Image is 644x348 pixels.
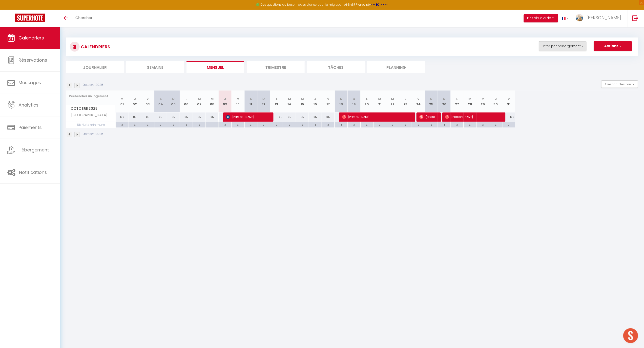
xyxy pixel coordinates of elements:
[335,91,348,112] th: 18
[247,61,305,73] li: Trimestre
[495,96,497,101] abbr: J
[172,96,175,101] abbr: D
[66,105,115,112] span: Octobre 2025
[322,112,335,122] div: 85
[399,91,412,112] th: 23
[141,122,154,127] div: 2
[219,122,231,127] div: 2
[405,96,407,101] abbr: J
[206,122,218,127] div: 1
[270,122,283,127] div: 2
[296,91,309,112] th: 15
[128,91,141,112] th: 02
[367,61,425,73] li: Planning
[19,124,42,130] span: Paiements
[19,35,44,41] span: Calendriers
[489,122,502,127] div: 2
[314,96,316,101] abbr: J
[154,91,167,112] th: 04
[524,14,558,22] button: Besoin d'aide ?
[594,41,632,51] button: Actions
[301,96,304,101] abbr: M
[180,91,193,112] th: 06
[116,112,128,122] div: 100
[342,112,411,122] span: [PERSON_NAME]
[456,96,458,101] abbr: L
[224,96,226,101] abbr: J
[250,96,252,101] abbr: S
[141,112,154,122] div: 85
[430,96,433,101] abbr: S
[309,122,322,127] div: 2
[348,91,360,112] th: 19
[244,91,257,112] th: 11
[128,122,141,127] div: 2
[283,112,296,122] div: 85
[257,122,270,127] div: 2
[75,15,92,20] span: Chercher
[508,96,510,101] abbr: V
[632,15,639,21] img: logout
[576,14,583,21] img: ...
[66,122,115,128] span: Nb Nuits minimum
[134,96,136,101] abbr: J
[438,122,451,127] div: 2
[353,96,355,101] abbr: D
[67,112,109,118] span: [GEOGRAPHIC_DATA]
[451,122,463,127] div: 2
[371,2,388,7] a: >>> ICI <<<<
[226,112,269,122] span: [PERSON_NAME]
[623,328,638,343] div: Ouvrir le chat
[445,112,501,122] span: [PERSON_NAME]
[322,91,335,112] th: 17
[386,91,399,112] th: 22
[245,122,257,127] div: 2
[309,91,322,112] th: 16
[438,91,451,112] th: 26
[72,10,96,27] a: Chercher
[180,122,193,127] div: 2
[219,91,231,112] th: 09
[419,112,436,122] span: [PERSON_NAME]
[601,80,638,88] button: Gestion des prix
[186,96,187,101] abbr: L
[296,122,309,127] div: 2
[146,96,149,101] abbr: V
[167,112,180,122] div: 85
[283,91,296,112] th: 14
[386,122,399,127] div: 2
[477,91,489,112] th: 29
[141,91,154,112] th: 03
[198,96,201,101] abbr: M
[231,91,244,112] th: 10
[116,91,128,112] th: 01
[283,122,296,127] div: 2
[154,122,167,127] div: 2
[399,122,412,127] div: 2
[464,122,476,127] div: 2
[425,122,438,127] div: 2
[309,112,322,122] div: 85
[180,112,193,122] div: 85
[167,91,180,112] th: 05
[361,122,373,127] div: 2
[83,132,103,136] p: Octobre 2025
[327,96,329,101] abbr: V
[360,91,373,112] th: 20
[469,96,472,101] abbr: M
[83,83,103,87] p: Octobre 2025
[167,122,180,127] div: 2
[15,14,45,22] img: Super Booking
[193,112,206,122] div: 85
[412,122,425,127] div: 2
[425,91,438,112] th: 25
[417,96,419,101] abbr: V
[464,91,477,112] th: 28
[477,122,489,127] div: 2
[502,122,515,127] div: 2
[489,91,502,112] th: 30
[539,41,586,51] button: Filtrer par hébergement
[237,96,239,101] abbr: V
[193,122,206,127] div: 2
[263,96,265,101] abbr: D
